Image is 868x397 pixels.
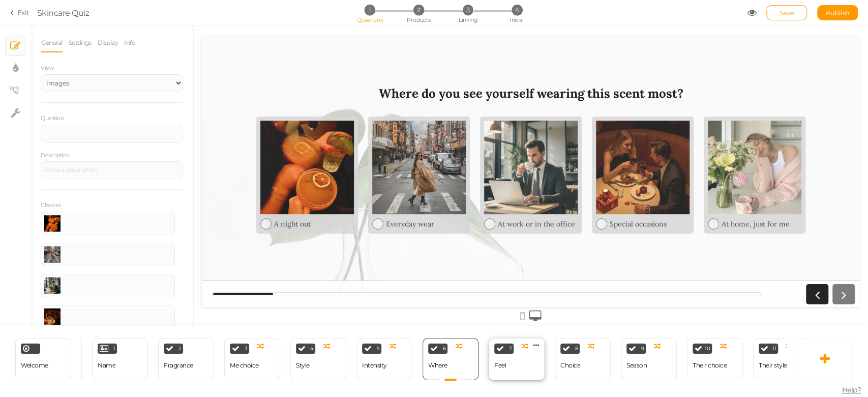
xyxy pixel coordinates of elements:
div: 2 Fragrance [158,338,214,380]
div: At home, just for me [520,184,600,193]
span: Welcome [21,361,48,369]
div: 7 Feel [489,338,545,380]
div: 8 Choice [555,338,611,380]
span: 2 [178,346,182,351]
div: Style [296,362,310,369]
div: Their style [759,362,787,369]
li: 3 Linking [444,5,491,15]
div: Name [98,362,115,369]
div: Me choice [230,362,259,369]
span: 2 [413,5,424,15]
div: 10 Their choice [687,338,743,380]
div: Choice [560,362,580,369]
span: Install [510,16,524,23]
div: Their choice [693,362,727,369]
span: View [41,64,54,71]
a: Settings [68,33,92,52]
div: Season [626,362,647,369]
span: 4 [310,346,314,351]
div: Everyday wear [184,184,264,193]
li: 2 Products [395,5,442,15]
div: 4 Style [290,338,346,380]
span: Help? [842,385,861,394]
a: General [41,33,63,52]
li: 1 Questions [346,5,393,15]
span: 4 [512,5,522,15]
span: 6 [443,346,446,351]
li: 4 Install [493,5,541,15]
div: 9 Season [621,338,677,380]
div: 6 Where [423,338,478,380]
div: At work or in the office [296,184,376,193]
div: Intensity [362,362,387,369]
div: 11 Their style [753,338,809,380]
div: A night out [72,184,152,193]
span: 1 [113,346,115,351]
span: 8 [575,346,578,351]
span: Publish [826,9,850,17]
span: Linking [459,16,477,23]
span: 11 [772,346,776,351]
span: 1 [364,5,375,15]
label: Question [41,115,64,122]
div: 3 Me choice [224,338,280,380]
label: Choices [41,202,61,209]
span: 3 [245,346,248,351]
span: 9 [641,346,644,351]
div: Fragrance [164,362,193,369]
a: Exit [10,8,29,18]
span: Questions [356,16,382,23]
span: 10 [705,346,710,351]
div: Feel [494,362,506,369]
label: Description [41,152,70,159]
div: Save [766,5,807,20]
div: 5 Intensity [356,338,412,380]
a: Display [97,33,119,52]
div: Special occasions [408,184,488,193]
strong: Where do you see yourself wearing this scent most? [177,50,482,66]
span: Products [407,16,431,23]
div: Where [428,362,447,369]
span: 5 [377,346,380,351]
span: Save [780,9,794,17]
span: 7 [509,346,512,351]
a: Info [124,33,136,52]
span: 3 [462,5,473,15]
div: Skincare Quiz [37,7,89,19]
div: 1 Name [92,338,148,380]
div: Welcome [15,338,71,380]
